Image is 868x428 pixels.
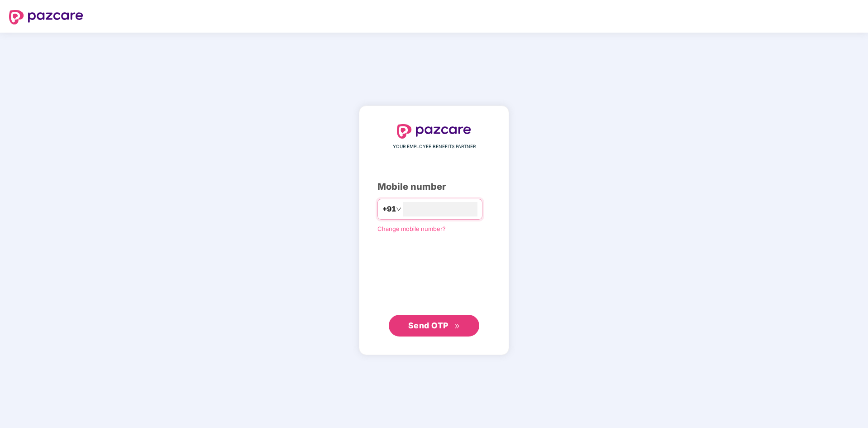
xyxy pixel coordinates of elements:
[382,203,396,215] span: +91
[396,207,401,212] span: down
[377,225,446,232] a: Change mobile number?
[397,124,471,139] img: logo
[454,323,460,329] span: double-right
[393,143,476,150] span: YOUR EMPLOYEE BENEFITS PARTNER
[389,315,479,337] button: Send OTPdouble-right
[408,321,448,330] span: Send OTP
[377,180,491,194] div: Mobile number
[9,10,83,24] img: logo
